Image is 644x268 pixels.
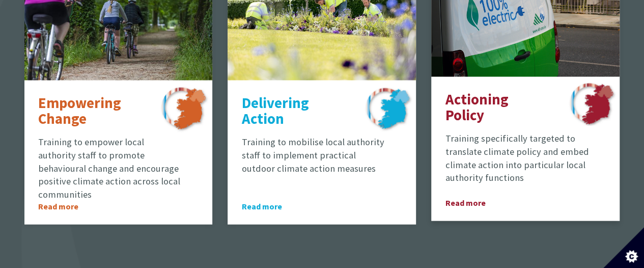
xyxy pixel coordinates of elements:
[38,95,143,127] p: Empowering Change
[38,136,183,201] p: Training to empower local authority staff to promote behavioural change and encourage positive cl...
[445,132,590,184] p: Training specifically targeted to translate climate policy and embed climate action into particul...
[445,197,502,209] span: Read more
[38,200,95,212] span: Read more
[242,200,298,212] span: Read more
[603,227,644,268] button: Set cookie preferences
[242,136,386,175] p: Training to mobilise local authority staff to implement practical outdoor climate action measures
[242,95,346,127] p: Delivering Action
[445,92,550,124] p: Actioning Policy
